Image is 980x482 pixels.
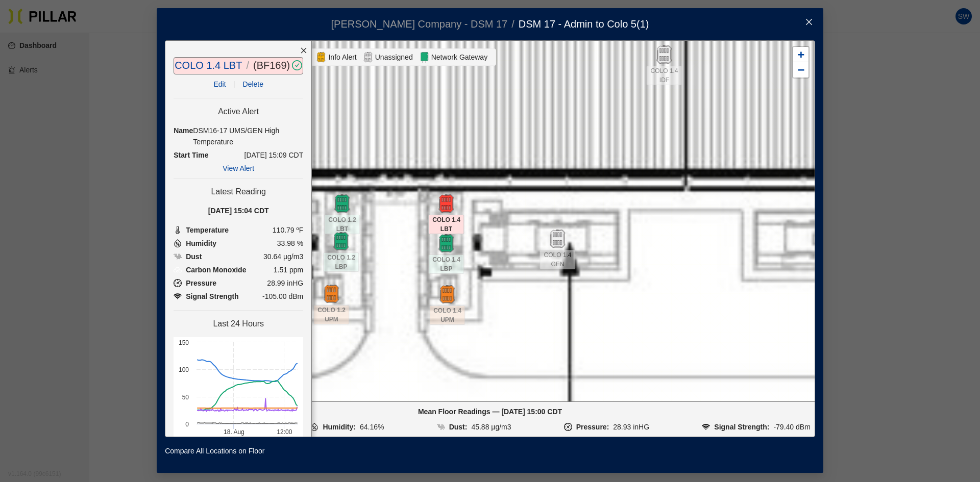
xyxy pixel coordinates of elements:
[186,238,216,249] span: Humidity
[795,8,823,37] button: Close
[310,423,318,431] img: HUMIDITY
[290,60,302,70] span: check-circle
[174,107,303,117] h4: Active Alert
[165,445,264,456] a: Compare All Locations on Floor
[548,230,567,248] img: pod-unassigned.895f376b.svg
[174,125,193,147] div: Name
[564,421,649,433] li: 28.93 inHG
[540,230,575,248] div: COLO 1.4 GEN
[174,279,182,287] img: Pressure
[174,266,182,274] img: Carbon Monoxide
[805,18,813,26] span: close
[174,205,303,216] div: [DATE] 15:04 CDT
[253,60,290,71] span: ( BF169 )
[313,285,349,303] div: COLO 1.2 UPM
[323,252,359,272] span: COLO 1.2 LBP
[186,277,216,289] span: Pressure
[175,60,242,71] a: COLO 1.4 LBT
[437,194,455,213] img: pod-action-alert.cfa918f9.svg
[363,51,373,63] img: Unassigned
[310,421,384,433] li: 64.16%
[449,421,468,433] div: Dust:
[246,60,249,71] span: /
[428,255,464,274] span: COLO 1.4 LBP
[519,18,649,30] span: DSM 17 - Admin to Colo 5 ( 1 )
[373,52,415,63] span: Unassigned
[174,291,303,302] li: -105.00 dBm
[428,234,464,252] div: COLO 1.4 LBP
[174,277,303,289] li: 28.99 inHG
[322,285,340,303] img: pod-offline.df94d192.svg
[179,339,189,346] text: 150
[174,226,182,234] img: Temperature
[174,319,303,329] h4: Last 24 Hours
[179,366,189,373] text: 100
[332,232,350,250] img: pod-online.97050380.svg
[437,421,511,433] li: 45.88 µg/m3
[174,251,303,262] li: 30.64 µg/m3
[174,187,303,197] h4: Latest Reading
[429,52,489,63] span: Network Gateway
[428,194,464,213] div: COLO 1.4 LBT
[437,423,445,431] img: DUST
[438,285,456,303] img: pod-offline.df94d192.svg
[300,47,307,54] span: close
[174,149,208,161] div: Start Time
[174,239,182,247] img: Humidity
[182,394,189,401] text: 50
[646,66,682,85] span: COLO 1.4 IDF
[576,421,609,433] div: Pressure:
[186,251,202,262] span: Dust
[702,423,710,431] img: SIGNAL_RSSI
[564,423,572,431] img: PRESSURE
[511,18,514,30] span: /
[437,234,455,252] img: pod-online.97050380.svg
[714,421,769,433] div: Signal Strength:
[186,224,229,236] span: Temperature
[174,292,182,300] img: Pressure
[793,62,808,78] a: Zoom out
[429,285,465,303] div: COLO 1.4 UPM
[277,428,292,436] text: 12:00
[213,80,226,88] a: Edit
[798,48,804,61] span: +
[193,125,303,147] div: DSM16-17 UMS/GEN High Temperature
[326,52,358,63] span: Info Alert
[224,428,244,436] tspan: 18. Aug
[223,164,254,172] a: View Alert
[324,194,360,213] div: COLO 1.2 LBT
[316,51,326,63] img: Alert
[655,45,673,64] img: pod-unassigned.895f376b.svg
[169,406,811,417] div: Mean Floor Readings — [DATE] 15:00 CDT
[429,306,465,325] span: COLO 1.4 UPM
[428,215,464,234] span: COLO 1.4 LBT
[331,18,508,30] span: [PERSON_NAME] Company - DSM 17
[540,250,575,269] span: COLO 1.4 GEN
[702,421,811,433] li: -79.40 dBm
[798,63,804,76] span: −
[793,47,808,62] a: Zoom in
[186,421,189,428] text: 0
[313,305,349,324] span: COLO 1.2 UPM
[244,149,304,161] div: [DATE] 15:09 CDT
[186,264,246,275] span: Carbon Monoxide
[324,215,360,234] span: COLO 1.2 LBT
[174,264,303,275] li: 1.51 ppm
[323,421,356,433] div: Humidity:
[646,45,682,64] div: COLO 1.4 IDF
[333,194,351,213] img: pod-online.97050380.svg
[174,224,303,236] li: 110.79 ºF
[174,252,182,261] img: Dust
[243,79,263,90] span: Delete
[419,51,429,63] img: Network Gateway
[186,291,238,302] span: Signal Strength
[323,232,359,250] div: COLO 1.2 LBP
[174,238,303,249] li: 33.98 %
